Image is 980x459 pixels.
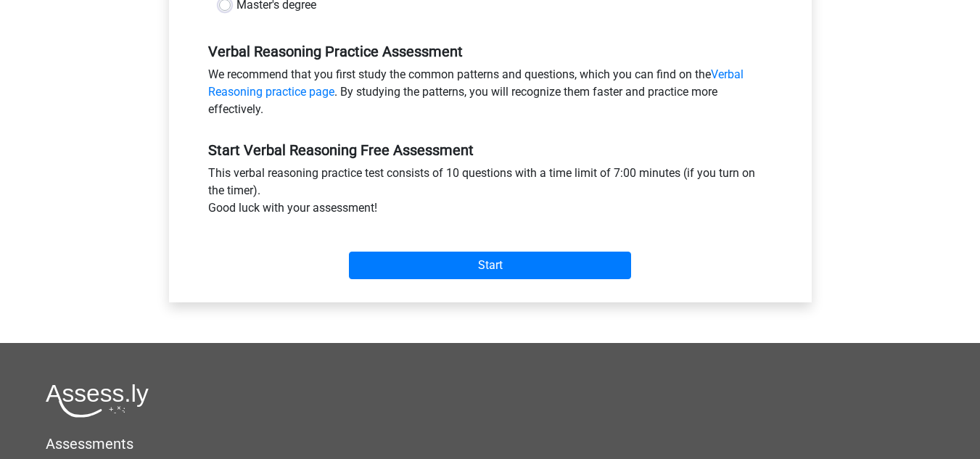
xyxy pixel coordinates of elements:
div: This verbal reasoning practice test consists of 10 questions with a time limit of 7:00 minutes (i... [197,165,783,223]
input: Start [349,252,631,279]
div: We recommend that you first study the common patterns and questions, which you can find on the . ... [197,66,783,124]
h5: Start Verbal Reasoning Free Assessment [208,141,773,159]
h5: Assessments [46,435,934,452]
img: Assessly logo [46,384,149,418]
h5: Verbal Reasoning Practice Assessment [208,43,773,60]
